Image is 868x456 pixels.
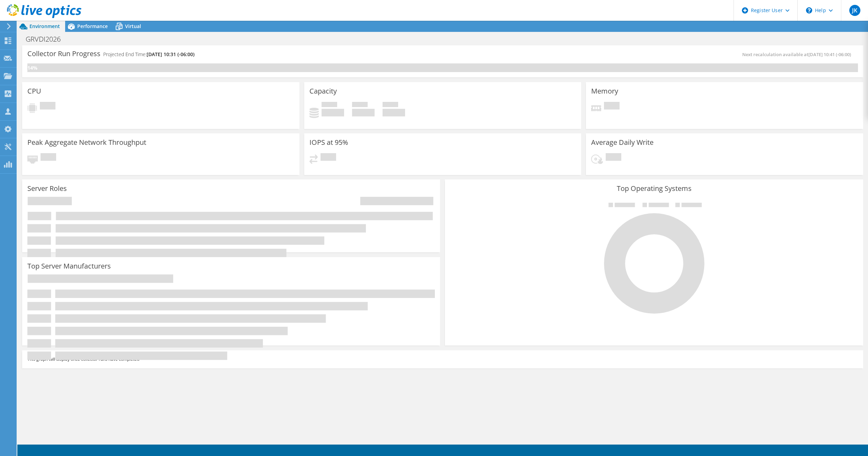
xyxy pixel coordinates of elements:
[22,350,863,368] div: This graph will display once collector runs have completed
[77,23,108,29] span: Performance
[103,51,194,58] h4: Projected End Time:
[606,153,621,163] span: Pending
[742,51,854,58] span: Next recalculation available at
[806,7,812,14] svg: \n
[27,87,41,95] h3: CPU
[604,102,620,111] span: Pending
[450,185,858,192] h3: Top Operating Systems
[309,139,348,146] h3: IOPS at 95%
[29,23,60,29] span: Environment
[27,262,111,270] h3: Top Server Manufacturers
[321,153,336,163] span: Pending
[147,51,194,58] span: [DATE] 10:31 (-06:00)
[322,109,344,116] h4: 0 GiB
[322,102,337,109] span: Used
[849,5,860,16] span: JK
[125,23,141,29] span: Virtual
[41,153,56,163] span: Pending
[27,185,67,192] h3: Server Roles
[591,87,618,95] h3: Memory
[591,139,654,146] h3: Average Daily Write
[309,87,337,95] h3: Capacity
[383,109,405,116] h4: 0 GiB
[383,102,398,109] span: Total
[27,139,146,146] h3: Peak Aggregate Network Throughput
[352,102,368,109] span: Free
[23,35,71,43] h1: GRVDI2026
[808,51,851,58] span: [DATE] 10:41 (-06:00)
[40,102,55,111] span: Pending
[352,109,375,116] h4: 0 GiB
